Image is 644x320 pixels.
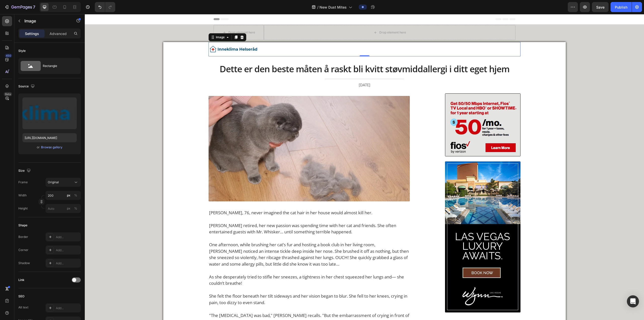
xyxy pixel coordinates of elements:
[22,97,77,129] img: preview-image
[144,16,170,20] div: Drop element here
[360,79,436,142] img: fiosban.jpg
[124,260,325,272] p: As she desperately tried to stifle her sneezes, a tightness in her chest squeezed her lungs and— ...
[596,5,605,9] span: Save
[130,21,141,25] div: Image
[56,306,79,310] div: Add...
[41,145,63,150] button: Browse gallery
[18,235,28,239] div: Border
[295,16,321,20] div: Drop element here
[5,54,12,58] div: 450
[615,5,627,10] div: Publish
[66,192,72,198] button: %
[592,2,609,12] button: Save
[18,248,28,252] div: Corner
[18,83,36,90] div: Source
[66,205,72,211] button: %
[18,305,28,310] div: Alt text
[18,261,30,265] div: Shadow
[41,145,62,150] div: Browse gallery
[124,32,174,39] img: gempages_580590199730340782-f3a7b518-959f-406b-b2bd-c97a6f99d9b8.png
[24,18,67,24] p: Image
[46,191,81,200] input: px%
[317,5,318,10] span: /
[67,206,70,211] div: px
[18,206,28,211] label: Height
[33,4,35,10] p: 7
[73,205,79,211] button: px
[37,144,40,150] span: or
[124,195,325,202] p: [PERSON_NAME], 76, never imagined the cat hair in her house would almost kill her.
[25,31,39,36] p: Settings
[56,261,79,266] div: Add...
[46,204,81,213] input: px%
[56,248,79,253] div: Add...
[18,49,26,53] div: Style
[124,208,325,221] p: [PERSON_NAME] retired, her new passion was spending time with her cat and friends. She often ente...
[56,235,79,239] div: Add...
[18,294,24,299] div: SEO
[95,2,115,12] div: Undo/Redo
[43,60,73,72] div: Rectangle
[67,193,70,198] div: px
[319,5,347,10] span: New Dust Mites
[18,167,32,174] div: Size
[48,180,59,185] span: Original
[124,298,325,311] p: "The [MEDICAL_DATA] was bad," [PERSON_NAME] recalls. "But the embarrassment of crying in front of...
[50,31,67,36] p: Advanced
[18,223,27,228] div: Shape
[240,68,319,74] p: [DATE]
[46,178,81,187] button: Original
[124,279,325,292] p: She felt the floor beneath her tilt sideways and her vision began to blur. She fell to her knees,...
[611,2,632,12] button: Publish
[22,133,77,142] input: https://example.com/image.jpg
[124,227,325,253] p: One afternoon, while brushing her cat’s fur and hosting a book club in her living room, [PERSON_N...
[18,193,27,198] label: Width
[74,193,77,198] div: %
[4,92,12,96] div: Beta
[18,180,28,185] label: Frame
[85,14,644,320] iframe: Design area
[18,278,24,282] div: Link
[124,49,435,61] p: Dette er den beste måten å raskt bli kvitt støvmiddallergi i ditt eget hjem
[627,295,639,307] div: Open Intercom Messenger
[74,206,77,211] div: %
[73,192,79,198] button: px
[360,147,436,298] img: vegasban.jpg
[124,82,325,187] img: dstx-s43-img1.webp
[2,2,37,12] button: 7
